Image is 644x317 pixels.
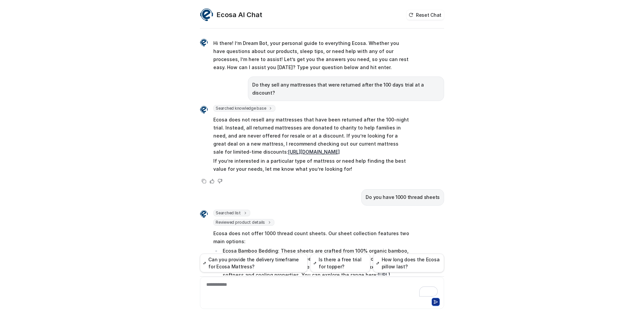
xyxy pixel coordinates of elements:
[202,281,442,297] div: To enrich screen reader interactions, please activate Accessibility in Grammarly extension settings
[200,254,308,272] button: Can you provide the delivery timeframe for Ecosa Mattress?
[213,219,274,226] span: Reviewed product details
[213,229,410,246] p: Ecosa does not offer 1000 thread count sheets. Our sheet collection features two main options:
[373,254,444,272] button: How long does the Ecosa pillow last?
[200,8,213,21] img: Widget
[200,106,208,114] img: Widget
[407,10,444,20] button: Reset Chat
[217,10,262,19] h2: Ecosa AI Chat
[288,149,340,155] a: [URL][DOMAIN_NAME]
[223,247,410,287] p: Ecosa Bamboo Bedding: These sheets are crafted from 100% organic bamboo, known for their heavenly...
[213,116,410,156] p: Ecosa does not resell any mattresses that have been returned after the 100-night trial. Instead, ...
[200,210,208,218] img: Widget
[310,254,370,272] button: Is there a free trial for topper?
[252,81,440,97] p: Do they sell any mattresses that were returned after the 100 days trial at a discount?
[213,157,410,173] p: If you’re interested in a particular type of mattress or need help finding the best value for you...
[200,39,208,47] img: Widget
[213,39,410,71] p: Hi there! I’m Dream Bot, your personal guide to everything Ecosa. Whether you have questions abou...
[366,193,440,201] p: Do you have 1000 thread sheets
[213,105,275,112] span: Searched knowledge base
[213,210,250,216] span: Searched list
